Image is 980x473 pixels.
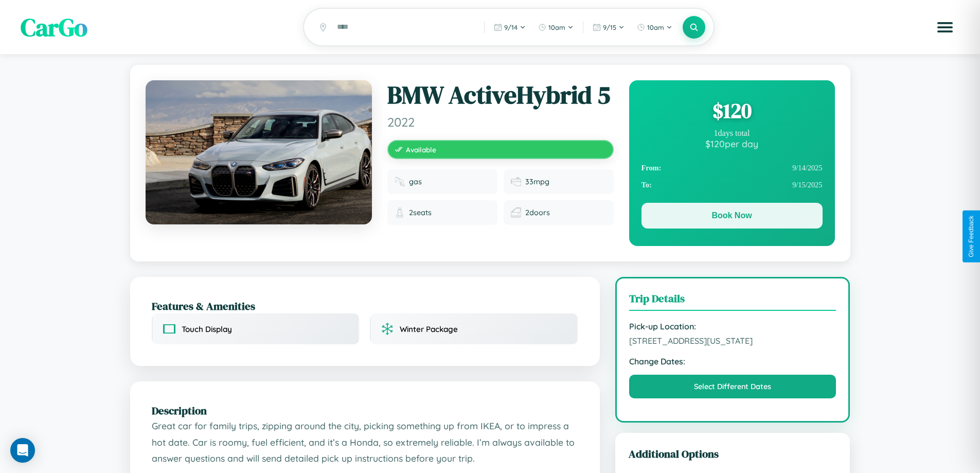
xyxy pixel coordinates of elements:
[642,160,823,177] div: 9 / 14 / 2025
[629,375,836,398] button: Select Different Dates
[629,356,836,366] strong: Change Dates:
[152,418,578,467] p: Great car for family trips, zipping around the city, picking something up from IKEA, or to impres...
[504,23,518,31] span: 9 / 14
[400,324,458,334] span: Winter Package
[642,181,652,189] strong: To:
[182,324,232,334] span: Touch Display
[642,138,823,149] div: $ 120 per day
[587,19,630,36] button: 9/15
[548,23,565,31] span: 10am
[152,403,578,418] h2: Description
[968,216,975,257] div: Give Feedback
[629,321,836,331] strong: Pick-up Location:
[409,208,432,217] span: 2 seats
[642,203,823,229] button: Book Now
[603,23,616,31] span: 9 / 15
[647,23,664,31] span: 10am
[525,177,549,186] span: 33 mpg
[511,177,521,187] img: Fuel efficiency
[629,336,836,346] span: [STREET_ADDRESS][US_STATE]
[642,177,823,194] div: 9 / 15 / 2025
[409,177,422,186] span: gas
[146,80,372,224] img: BMW ActiveHybrid 5 2022
[632,19,678,36] button: 10am
[642,129,823,138] div: 1 days total
[395,207,405,218] img: Seats
[642,164,662,172] strong: From:
[406,145,436,154] span: Available
[642,97,823,125] div: $ 120
[525,208,550,217] span: 2 doors
[21,10,87,44] span: CarGo
[629,446,837,461] h3: Additional Options
[629,291,836,311] h3: Trip Details
[511,207,521,218] img: Doors
[395,177,405,187] img: Fuel type
[387,80,614,110] h1: BMW ActiveHybrid 5
[387,114,614,130] span: 2022
[489,19,531,36] button: 9/14
[931,13,959,42] button: Open menu
[152,299,578,313] h2: Features & Amenities
[10,438,35,463] div: Open Intercom Messenger
[533,19,579,36] button: 10am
